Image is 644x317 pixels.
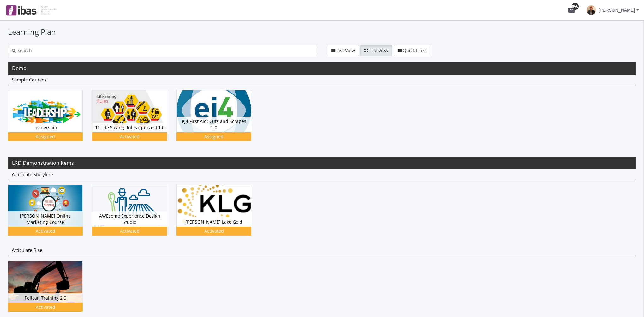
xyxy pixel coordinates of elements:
[177,117,251,132] div: ej4 First Aid: Cuts and Scrapes 1.0
[599,4,635,16] span: [PERSON_NAME]
[92,211,167,227] div: AWEsome Experience Design Studio
[9,228,81,234] div: Activated
[9,134,81,140] div: Assigned
[177,217,251,227] div: [PERSON_NAME] Lake Gold
[12,159,74,166] span: LRD Demonstration Items
[92,123,167,132] div: 11 Life Saving Rules (quizzes) 1.0
[8,123,82,132] div: Leadership
[370,47,388,53] span: Tile View
[8,185,92,245] div: [PERSON_NAME] Online Marketing Course
[178,228,250,234] div: Activated
[176,185,261,245] div: [PERSON_NAME] Lake Gold
[8,293,82,303] div: Pelican Training 2.0
[8,211,82,227] div: [PERSON_NAME] Online Marketing Course
[93,134,166,140] div: Activated
[92,90,176,150] div: 11 Life Saving Rules (quizzes) 1.0
[568,6,575,14] mat-icon: mail
[12,247,42,253] span: Articulate Rise
[8,90,92,150] div: Leadership
[176,90,261,150] div: ej4 First Aid: Cuts and Scrapes 1.0
[12,171,53,177] span: Articulate Storyline
[93,228,166,234] div: Activated
[8,27,636,37] h1: Learning Plan
[92,185,176,245] div: AWEsome Experience Design Studio
[403,47,427,53] span: Quick Links
[178,134,250,140] div: Assigned
[12,65,27,72] span: Demo
[12,76,46,83] span: Sample Courses
[337,47,355,53] span: List View
[9,304,81,310] div: Activated
[16,47,313,54] input: Search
